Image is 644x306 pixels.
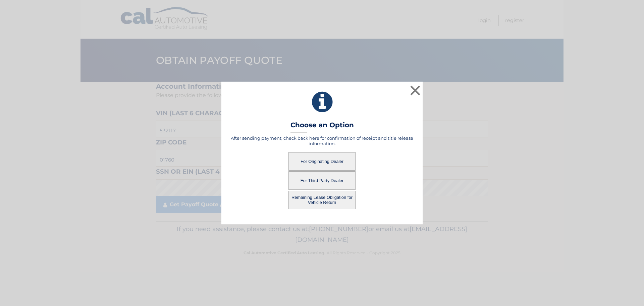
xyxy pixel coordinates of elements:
h3: Choose an Option [290,121,354,133]
h5: After sending payment, check back here for confirmation of receipt and title release information. [230,135,414,146]
button: Remaining Lease Obligation for Vehicle Return [288,191,356,209]
button: For Originating Dealer [288,152,356,171]
button: For Third Party Dealer [288,171,356,190]
button: × [409,84,422,97]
